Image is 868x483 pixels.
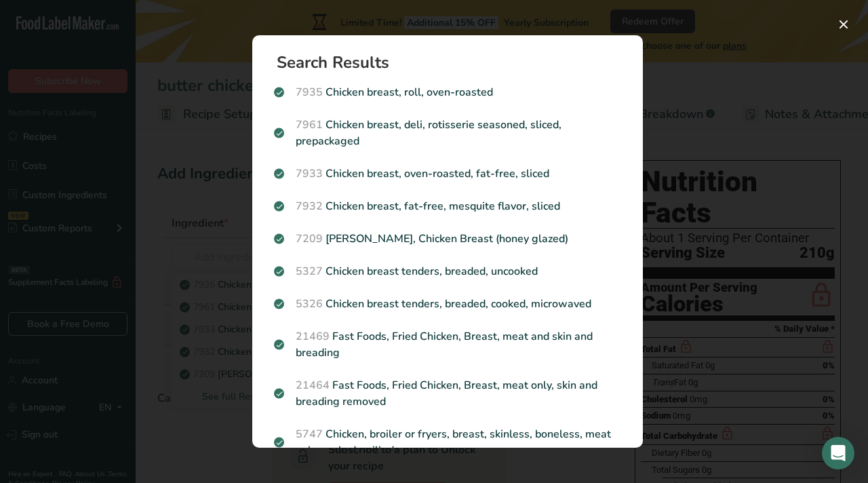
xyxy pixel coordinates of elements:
span: 7933 [296,166,323,181]
span: 5327 [296,264,323,279]
p: Chicken breast, oven-roasted, fat-free, sliced [274,166,621,182]
p: Chicken breast, fat-free, mesquite flavor, sliced [274,198,621,214]
span: 7209 [296,231,323,246]
span: 7935 [296,85,323,100]
p: Fast Foods, Fried Chicken, Breast, meat and skin and breading [274,328,621,361]
p: Chicken breast tenders, breaded, cooked, microwaved [274,296,621,312]
p: Chicken breast, roll, oven-roasted [274,84,621,100]
span: 21469 [296,329,330,344]
p: [PERSON_NAME], Chicken Breast (honey glazed) [274,231,621,247]
span: 21464 [296,378,330,393]
p: Fast Foods, Fried Chicken, Breast, meat only, skin and breading removed [274,377,621,410]
p: Chicken breast tenders, breaded, uncooked [274,263,621,279]
p: Chicken, broiler or fryers, breast, skinless, boneless, meat only, cooked, grilled [274,426,621,459]
h1: Search Results [277,54,629,71]
span: 7961 [296,117,323,132]
p: Chicken breast, deli, rotisserie seasoned, sliced, prepackaged [274,117,621,149]
span: 5326 [296,296,323,311]
div: Open Intercom Messenger [822,437,854,469]
span: 7932 [296,199,323,214]
span: 5747 [296,427,323,442]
